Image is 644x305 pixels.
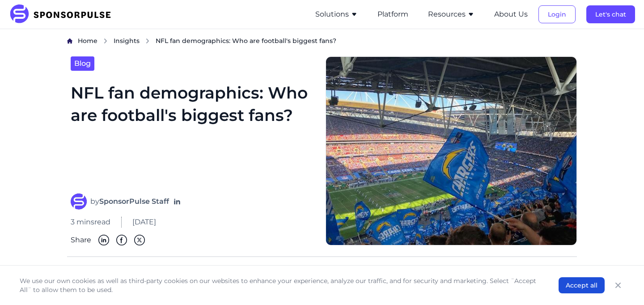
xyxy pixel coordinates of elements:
h1: NFL fan demographics: Who are football's biggest fans? [71,82,315,183]
img: chevron right [103,38,108,44]
img: Linkedin [98,235,109,245]
span: Share [71,235,91,245]
a: Login [538,10,576,18]
img: SponsorPulse Staff [71,193,87,210]
img: Twitter [134,235,145,245]
button: Solutions [315,9,358,20]
a: Blog [71,56,94,71]
img: chevron right [145,38,150,44]
button: Platform [377,9,408,20]
span: [DATE] [132,217,156,228]
a: Home [78,36,97,46]
a: Insights [114,36,140,46]
button: Login [538,5,576,23]
button: Resources [428,9,475,20]
img: Home [67,38,72,44]
span: Insights [114,37,140,45]
a: About Us [494,10,528,18]
img: Facebook [116,235,127,245]
button: About Us [494,9,528,20]
img: SponsorPulse [9,4,118,24]
span: Home [78,37,97,45]
strong: SponsorPulse Staff [99,197,169,206]
span: by [90,196,169,207]
button: Close [612,279,624,292]
img: Find out everything you need to know about NFL fans in the USA, and learn how you can better conn... [326,56,577,245]
a: Platform [377,10,408,18]
button: Let's chat [586,5,635,23]
button: Accept all [559,277,605,293]
span: NFL fan demographics: Who are football's biggest fans? [156,36,336,45]
p: We use our own cookies as well as third-party cookies on our websites to enhance your experience,... [20,276,541,294]
a: Let's chat [586,10,635,18]
a: Follow on LinkedIn [173,197,182,206]
span: 3 mins read [71,217,110,228]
